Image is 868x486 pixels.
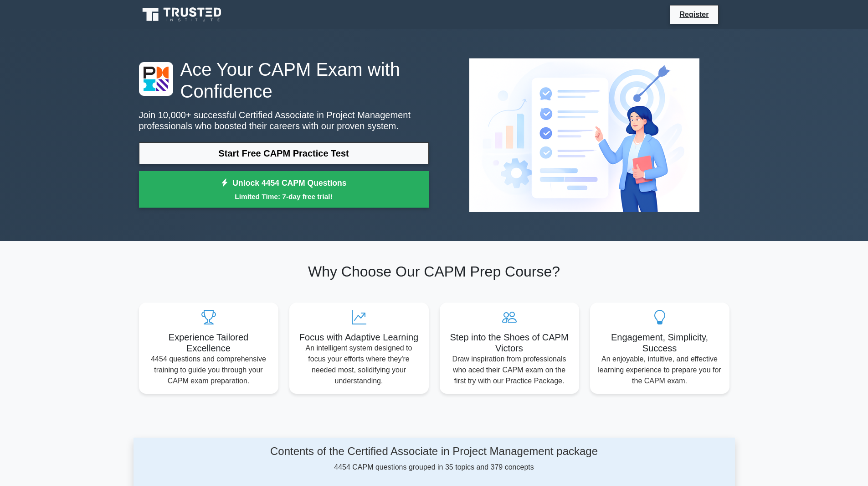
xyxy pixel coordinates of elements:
[597,332,722,354] h5: Engagement, Simplicity, Success
[297,332,421,343] h5: Focus with Adaptive Learning
[220,445,649,458] h4: Contents of the Certified Associate in Project Management package
[139,142,429,164] a: Start Free CAPM Practice Test
[597,354,722,387] p: An enjoyable, intuitive, and effective learning experience to prepare you for the CAPM exam.
[447,354,572,387] p: Draw inspiration from professionals who aced their CAPM exam on the first try with our Practice P...
[139,171,429,208] a: Unlock 4454 CAPM QuestionsLimited Time: 7-day free trial!
[220,445,649,473] div: 4454 CAPM questions grouped in 35 topics and 379 concepts
[139,263,729,280] h2: Why Choose Our CAPM Prep Course?
[150,191,417,202] small: Limited Time: 7-day free trial!
[146,354,271,387] p: 4454 questions and comprehensive training to guide you through your CAPM exam preparation.
[146,332,271,354] h5: Experience Tailored Excellence
[139,58,429,102] h1: Ace Your CAPM Exam with Confidence
[462,51,707,219] img: Certified Associate in Project Management Preview
[447,332,572,354] h5: Step into the Shoes of CAPM Victors
[674,9,714,20] a: Register
[139,110,429,131] p: Join 10,000+ successful Certified Associate in Project Management professionals who boosted their...
[297,343,421,387] p: An intelligent system designed to focus your efforts where they're needed most, solidifying your ...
